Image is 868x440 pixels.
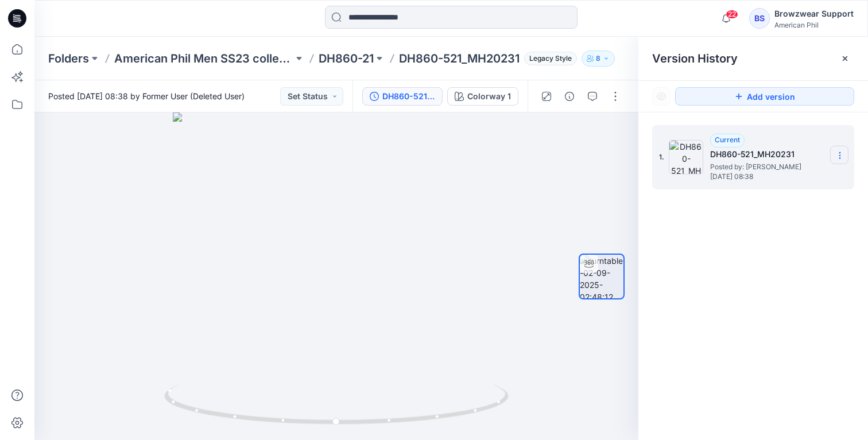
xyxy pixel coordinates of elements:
span: 1. [659,152,664,162]
span: Posted by: Yana Ko [710,161,825,173]
img: turntable-02-09-2025-02:48:12 [580,255,623,298]
div: Colorway 1 [467,90,511,103]
button: 8 [582,50,615,67]
div: BS [749,8,770,29]
h5: DH860-521_MH20231 [710,147,825,161]
span: Legacy Style [524,52,577,65]
span: [DATE] 08:38 [710,173,825,181]
button: Show Hidden Versions [652,87,671,106]
a: American Phil Men SS23 collection [114,50,293,67]
span: 22 [726,10,738,19]
span: Posted [DATE] 08:38 by [48,90,245,102]
a: DH860-21 [319,50,374,67]
p: DH860-521_MH20231 [399,50,520,67]
button: Close [840,54,850,63]
button: Colorway 1 [447,87,518,106]
div: American Phil [774,21,854,29]
div: DH860-521_MH20231 [382,90,435,103]
button: Details [560,87,579,106]
a: Folders [48,50,89,67]
a: Former User (Deleted User) [142,91,245,101]
img: DH860-521_MH20231 [669,140,703,174]
button: DH860-521_MH20231 [362,87,443,106]
div: Browzwear Support [774,7,854,21]
button: Add version [675,87,854,106]
p: 8 [596,52,600,65]
span: Version History [652,52,738,65]
span: Current [715,135,740,144]
button: Legacy Style [520,50,577,67]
